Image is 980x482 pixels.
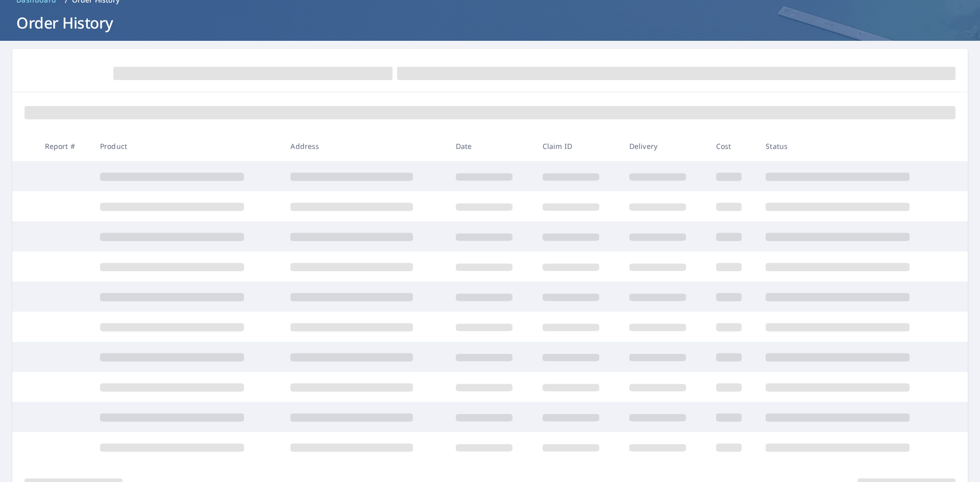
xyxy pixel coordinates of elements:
th: Report # [37,131,92,161]
th: Delivery [621,131,708,161]
th: Product [92,131,282,161]
th: Cost [708,131,758,161]
th: Claim ID [534,131,621,161]
th: Address [282,131,447,161]
th: Date [448,131,534,161]
h1: Order History [12,12,968,33]
th: Status [757,131,948,161]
